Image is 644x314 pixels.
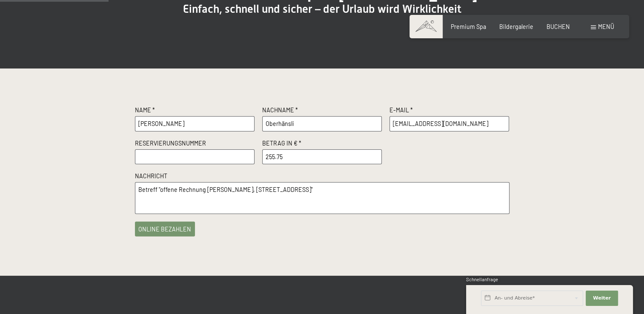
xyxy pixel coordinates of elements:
[593,295,611,302] span: Weiter
[262,139,382,149] label: Betrag in € *
[262,106,382,116] label: Nachname *
[586,291,618,306] button: Weiter
[598,23,614,30] span: Menü
[547,23,570,30] a: BUCHEN
[135,172,509,182] label: Nachricht
[389,106,509,116] label: E-Mail *
[466,277,498,282] span: Schnellanfrage
[499,23,533,30] a: Bildergalerie
[135,106,255,116] label: Name *
[451,23,486,30] a: Premium Spa
[183,3,461,15] span: Einfach, schnell und sicher – der Urlaub wird Wirklichkeit
[135,139,255,149] label: Reservierungsnummer
[135,222,195,237] button: online bezahlen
